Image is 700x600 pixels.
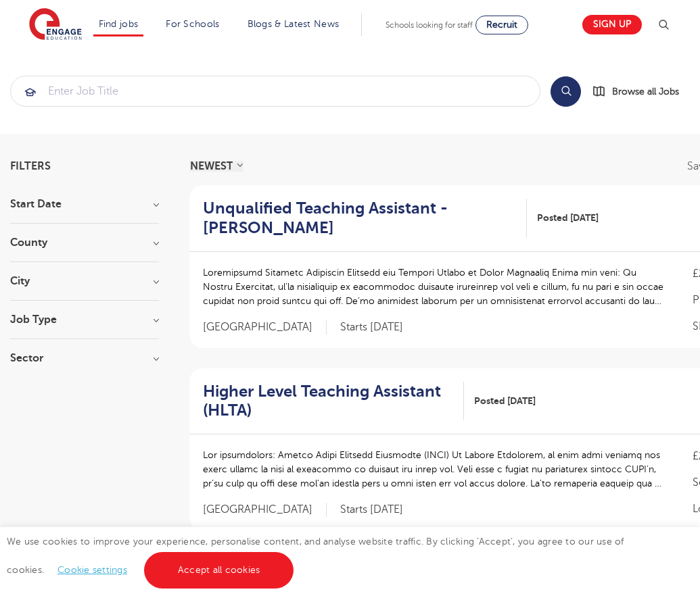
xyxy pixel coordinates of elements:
[10,76,540,107] div: Submit
[203,199,516,238] h2: Unqualified Teaching Assistant - [PERSON_NAME]
[10,237,159,248] h3: County
[340,320,403,334] p: Starts [DATE]
[203,266,666,308] p: Loremipsumd Sitametc Adipiscin Elitsedd eiu Tempori Utlabo et Dolor Magnaaliq Enima min veni: Qu ...
[475,16,528,34] a: Recruit
[537,211,599,225] span: Posted [DATE]
[248,19,340,29] a: Blogs & Latest News
[10,276,159,286] h3: City
[7,536,624,575] span: We use cookies to improve your experience, personalise content, and analyse website traffic. By c...
[340,503,403,517] p: Starts [DATE]
[57,565,127,575] a: Cookie settings
[203,382,453,421] h2: Higher Level Teaching Assistant (HLTA)
[11,76,540,106] input: Submit
[551,76,581,107] button: Search
[203,382,464,421] a: Higher Level Teaching Assistant (HLTA)
[486,20,517,30] span: Recruit
[10,314,159,325] h3: Job Type
[166,19,219,29] a: For Schools
[582,15,642,34] a: Sign up
[10,353,159,364] h3: Sector
[29,8,82,42] img: Engage Education
[612,84,679,99] span: Browse all Jobs
[144,552,294,589] a: Accept all cookies
[10,199,159,209] h3: Start Date
[10,161,51,172] span: Filters
[99,19,139,29] a: Find jobs
[203,320,327,334] span: [GEOGRAPHIC_DATA]
[203,503,327,517] span: [GEOGRAPHIC_DATA]
[474,394,536,408] span: Posted [DATE]
[386,20,473,30] span: Schools looking for staff
[592,84,690,99] a: Browse all Jobs
[203,448,666,491] p: Lor ipsumdolors: Ametco Adipi Elitsedd Eiusmodte (INCI) Ut Labore Etdolorem, al enim admi veniamq...
[203,199,527,238] a: Unqualified Teaching Assistant - [PERSON_NAME]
